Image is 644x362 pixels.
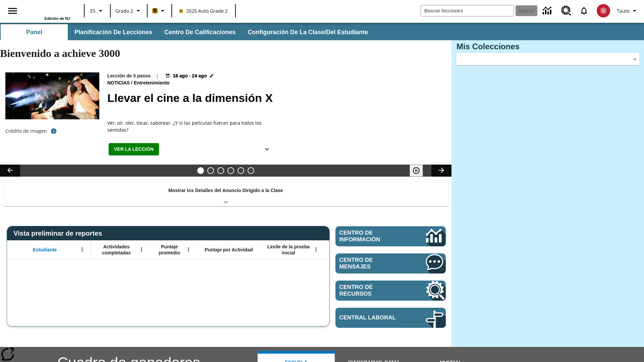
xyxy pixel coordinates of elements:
[264,244,313,256] span: Lexile de la prueba inicial
[131,80,132,85] span: /
[5,72,99,119] img: El panel situado frente a los asientos rocía con agua nebulizada al feliz público en un cine equi...
[13,230,105,237] span: Vista preliminar de reportes
[26,3,70,16] a: Portada
[137,245,147,255] button: Abrir menú
[197,167,204,174] button: Diapositiva 1 Llevar el cine a la dimensión X
[1,24,68,40] button: Panel
[156,72,159,79] span: |
[159,24,241,40] button: Centro de calificaciones
[3,1,22,21] button: Abrir el menú lateral
[339,230,403,243] span: Centro de información
[242,24,373,40] button: Configuración de la clase/del estudiante
[107,119,275,133] div: Ver, oír, oler, tocar, saborear. ¿Y si las películas fueran para todos los sentidos?
[173,72,207,79] span: 18 ago - 24 ago
[335,226,446,246] a: Centro de información
[47,125,60,137] button: Crédito de foto: The Asahi Shimbun vía Getty Images
[339,314,406,321] span: Central laboral
[87,5,108,17] button: Lenguaje: ES, Selecciona un idioma
[45,16,70,20] span: Edición de NJ
[457,42,639,51] h3: Mis Colecciones
[431,165,451,177] button: Carrusel de lecciones, seguir
[109,143,159,156] button: Ver la lección
[107,72,151,79] p: Lección de 5 pasos
[153,6,157,15] span: B
[5,128,47,134] p: Crédito de imagen
[335,281,446,301] a: Centro de recursos, Se abrirá en una pestaña nueva.
[26,2,70,20] div: Portada
[614,5,641,17] button: Perfil/Configuración
[77,245,87,255] button: Abrir menú
[69,24,158,40] button: Planificación de lecciones
[150,5,169,17] button: Boost El color de la clase es anaranjado claro. Cambiar el color de la clase.
[539,2,557,20] a: Centro de información
[410,165,423,177] button: Pausar
[339,284,406,297] span: Centro de recursos
[113,5,145,17] button: Grado: Grado 2, Elige un grado
[335,253,446,274] a: Centro de mensajes
[617,7,630,14] span: Tauto
[421,5,514,16] input: Buscar campo
[593,2,614,19] button: Escoja un nuevo avatar
[164,72,215,79] button: 18 ago - 24 ago Elegir fechas
[115,7,133,14] span: Grado 2
[168,187,283,194] p: Mostrar los Detalles del Anuncio Dirigido a la Clase
[311,245,321,255] button: Abrir menú
[575,2,593,19] a: Notificaciones
[335,308,446,328] a: Central laboral
[90,7,96,14] span: ES
[260,143,274,156] button: Ver más
[134,79,171,87] span: Entretenimiento
[207,167,214,174] button: Diapositiva 2 ¿Lo quieres con papas fritas?
[179,7,228,14] span: 2025 Auto Grade 2
[205,247,253,253] span: Puntaje por Actividad
[227,167,234,174] button: Diapositiva 4 ¿Los autos del futuro?
[237,167,244,174] button: Diapositiva 5 ¿Cuál es la gran idea?
[410,165,430,177] div: Pausar
[33,247,57,253] span: Estudiante
[107,89,443,107] h2: Llevar el cine a la dimensión X
[217,167,224,174] button: Diapositiva 3 Modas que pasaron de moda
[153,244,185,256] span: Puntaje promedio
[597,4,610,17] img: avatar image
[557,2,575,20] a: Centro de recursos, Se abrirá en una pestaña nueva.
[94,244,139,256] span: Actividades completadas
[3,183,448,206] div: Mostrar los Detalles del Anuncio Dirigido a la Clase
[248,167,254,174] button: Diapositiva 6 Una idea, mucho trabajo
[183,245,194,255] button: Abrir menú
[339,257,406,270] span: Centro de mensajes
[107,79,131,87] span: Noticias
